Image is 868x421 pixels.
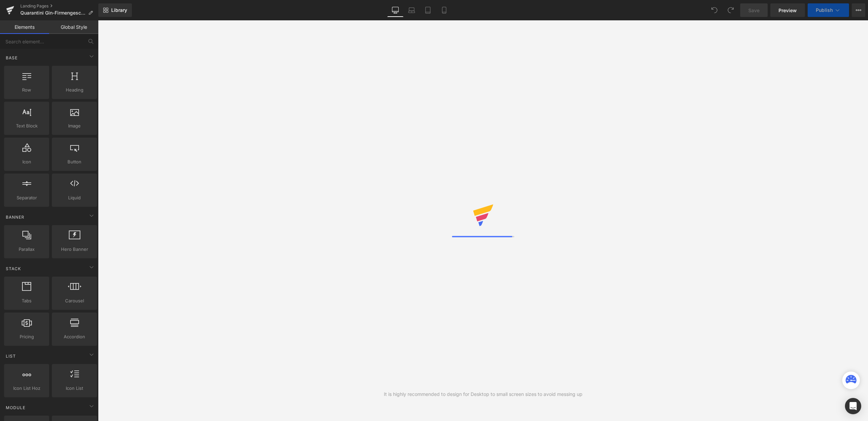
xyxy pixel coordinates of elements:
[6,122,47,129] span: Text Block
[384,390,583,398] div: It is highly recommended to design for Desktop to small screen sizes to avoid messing up
[816,7,833,13] span: Publish
[724,3,737,17] button: Redo
[778,7,797,14] span: Preview
[770,3,805,17] a: Preview
[748,7,759,14] span: Save
[852,3,865,17] button: More
[5,214,25,220] span: Banner
[6,246,47,253] span: Parallax
[5,265,22,272] span: Stack
[5,404,26,411] span: Module
[20,3,98,9] a: Landing Pages
[6,385,47,392] span: Icon List Hoz
[6,86,47,94] span: Row
[5,353,17,359] span: List
[420,3,436,17] a: Tablet
[403,3,420,17] a: Laptop
[54,246,95,253] span: Hero Banner
[98,3,132,17] a: New Library
[54,86,95,94] span: Heading
[54,194,95,201] span: Liquid
[6,194,47,201] span: Separator
[6,333,47,340] span: Pricing
[54,297,95,304] span: Carousel
[845,398,861,414] div: Open Intercom Messenger
[5,55,18,61] span: Base
[808,3,849,17] button: Publish
[111,7,127,13] span: Library
[49,20,98,34] a: Global Style
[54,385,95,392] span: Icon List
[436,3,452,17] a: Mobile
[54,122,95,129] span: Image
[20,10,85,16] span: Quarantini Gin-Firmengeschenk-de
[387,3,403,17] a: Desktop
[708,3,721,17] button: Undo
[6,297,47,304] span: Tabs
[54,158,95,165] span: Button
[6,158,47,165] span: Icon
[54,333,95,340] span: Accordion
